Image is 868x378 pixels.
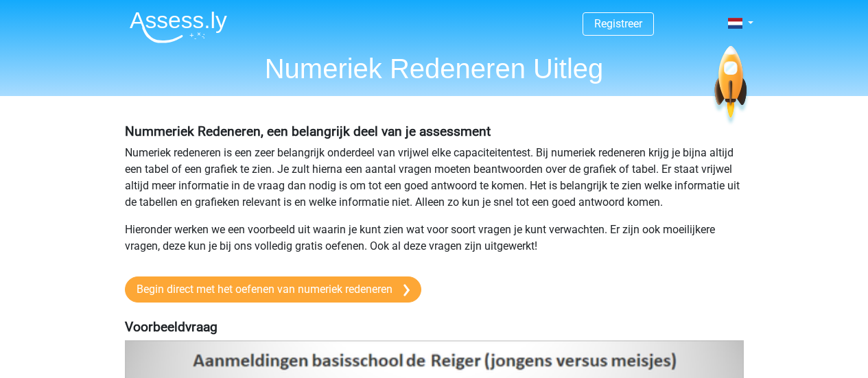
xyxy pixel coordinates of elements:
[125,145,744,211] p: Numeriek redeneren is een zeer belangrijk onderdeel van vrijwel elke capaciteitentest. Bij numeri...
[125,222,744,255] p: Hieronder werken we een voorbeeld uit waarin je kunt zien wat voor soort vragen je kunt verwachte...
[712,46,749,126] img: spaceship.7d73109d6933.svg
[125,123,491,139] b: Nummeriek Redeneren, een belangrijk deel van je assessment
[130,11,227,43] img: Assessly
[125,319,218,335] b: Voorbeeldvraag
[594,17,642,30] a: Registreer
[125,276,421,303] a: Begin direct met het oefenen van numeriek redeneren
[403,284,410,296] img: arrow-right.e5bd35279c78.svg
[119,52,750,85] h1: Numeriek Redeneren Uitleg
